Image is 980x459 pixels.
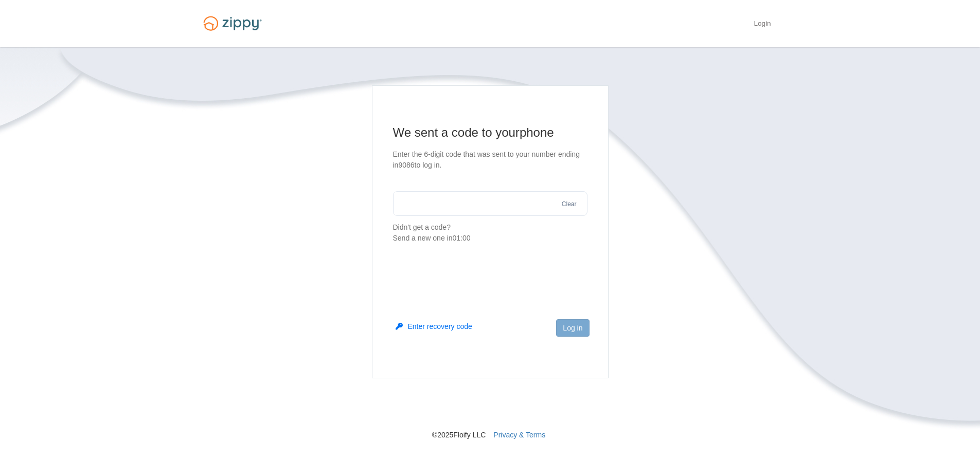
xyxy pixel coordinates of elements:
button: Log in [556,319,589,337]
button: Enter recovery code [396,321,472,332]
nav: © 2025 Floify LLC [197,378,783,440]
h1: We sent a code to your phone [393,124,587,141]
p: Enter the 6-digit code that was sent to your number ending in 9086 to log in. [393,149,587,171]
img: Logo [197,11,268,35]
a: Login [754,20,771,30]
div: Send a new one in 01:00 [393,233,587,244]
button: Clear [559,199,580,209]
p: Didn't get a code? [393,222,587,244]
a: Privacy & Terms [493,431,545,439]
